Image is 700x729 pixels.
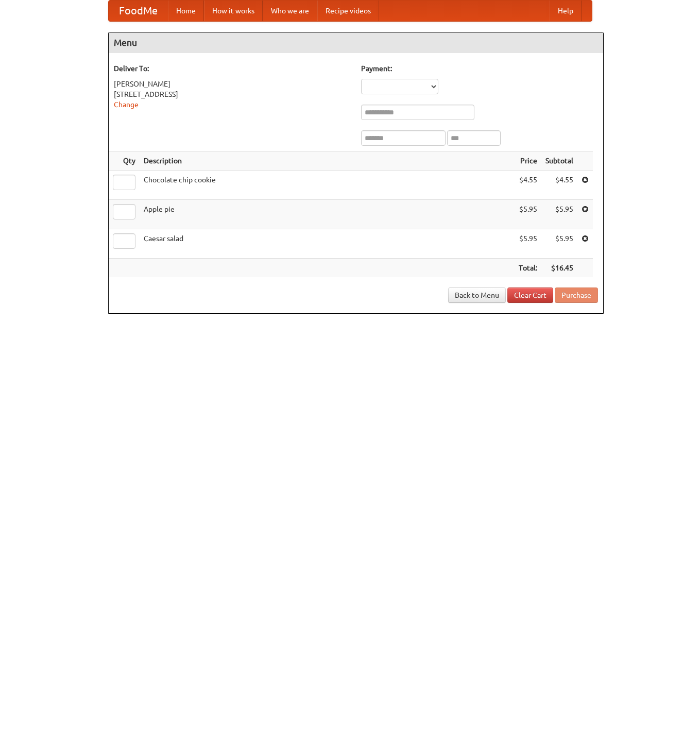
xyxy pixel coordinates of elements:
[515,151,541,171] th: Price
[263,1,317,21] a: Who we are
[168,1,204,21] a: Home
[114,79,351,89] div: [PERSON_NAME]
[114,100,139,109] a: Change
[114,63,351,74] h5: Deliver To:
[361,63,598,74] h5: Payment:
[140,229,515,259] td: Caesar salad
[541,229,577,259] td: $5.95
[140,151,515,171] th: Description
[140,200,515,229] td: Apple pie
[555,287,598,303] button: Purchase
[541,259,577,278] th: $16.45
[317,1,379,21] a: Recipe videos
[550,1,582,21] a: Help
[448,287,506,303] a: Back to Menu
[515,229,541,259] td: $5.95
[114,89,351,99] div: [STREET_ADDRESS]
[515,171,541,200] td: $4.55
[109,1,168,21] a: FoodMe
[541,171,577,200] td: $4.55
[515,200,541,229] td: $5.95
[507,287,553,303] a: Clear Cart
[541,200,577,229] td: $5.95
[515,259,541,278] th: Total:
[204,1,263,21] a: How it works
[109,32,603,53] h4: Menu
[541,151,577,171] th: Subtotal
[109,151,140,171] th: Qty
[140,171,515,200] td: Chocolate chip cookie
